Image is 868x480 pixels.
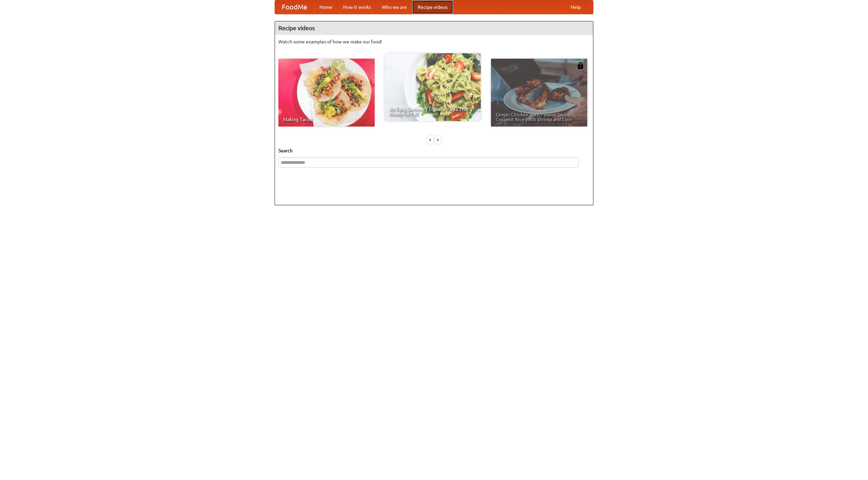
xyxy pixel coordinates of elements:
span: Making Tacos [283,117,370,122]
a: Help [565,0,586,14]
h5: Search [278,147,590,154]
div: » [435,135,441,144]
a: Recipe videos [412,0,453,14]
a: Home [314,0,338,14]
h4: Recipe videos [275,21,593,35]
a: How it works [338,0,376,14]
p: Watch some examples of how we make our food! [278,38,590,45]
img: 483408.png [577,62,584,69]
div: « [427,135,433,144]
a: Who we are [376,0,412,14]
span: An Easy, Summery Tomato Pasta That's Ready for Fall [389,107,476,116]
a: FoodMe [275,0,314,14]
a: Making Tacos [278,59,375,127]
a: An Easy, Summery Tomato Pasta That's Ready for Fall [384,53,481,121]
